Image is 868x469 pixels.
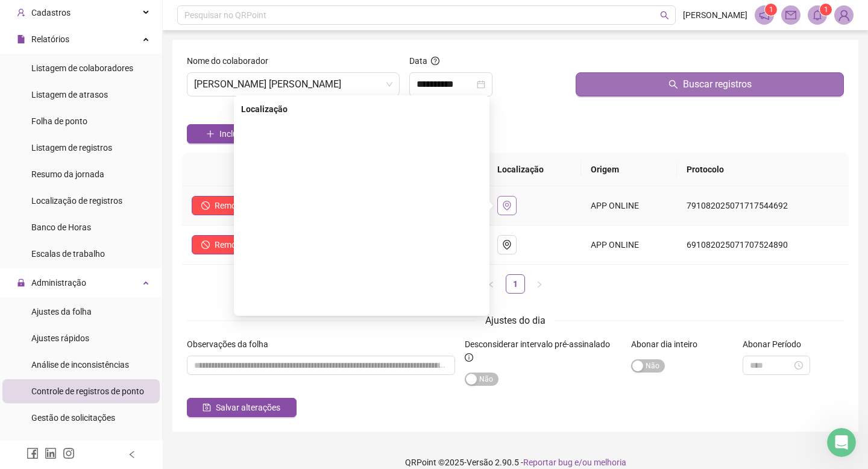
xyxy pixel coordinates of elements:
button: Buscar registros [576,72,844,96]
span: lock [17,279,25,287]
td: 691082025071707524890 [677,225,849,265]
span: save [203,403,211,412]
th: Protocolo [677,153,849,186]
button: Salvar alterações [187,398,297,417]
span: Ajustes do dia [485,315,546,326]
span: stop [201,241,210,249]
span: Reportar bug e/ou melhoria [523,458,626,467]
li: 1 [506,274,525,294]
span: Relatórios [31,34,69,44]
td: 791082025071717544692 [677,186,849,225]
span: [PERSON_NAME] [683,8,747,22]
span: environment [502,201,512,210]
span: Salvar alterações [216,401,280,414]
span: search [668,80,678,89]
span: Resumo da jornada [31,169,104,179]
span: environment [502,240,512,250]
span: Localização de registros [31,196,122,206]
span: Escalas de trabalho [31,249,105,259]
td: APP ONLINE [581,225,677,265]
button: Incluir registro [187,124,292,143]
label: Observações da folha [187,338,276,351]
span: Administração [31,278,86,288]
li: Página anterior [482,274,501,294]
span: Gestão de solicitações [31,413,115,423]
a: 1 [506,275,524,293]
span: bell [812,10,823,20]
th: Localização [488,153,581,186]
span: Listagem de colaboradores [31,63,133,73]
span: Banco de Horas [31,222,91,232]
span: search [660,11,669,20]
button: right [530,274,549,294]
span: plus [206,130,215,138]
span: left [488,281,495,288]
span: Listagem de atrasos [31,90,108,99]
span: Cadastros [31,8,71,17]
span: Data [409,56,427,66]
span: Análise de inconsistências [31,360,129,370]
span: Versão [467,458,493,467]
label: Abonar dia inteiro [631,338,705,351]
iframe: Intercom live chat [827,428,856,457]
sup: 1 [820,4,832,16]
span: 1 [824,5,828,14]
span: Desconsiderar intervalo pré-assinalado [465,339,610,349]
button: Remover [192,196,257,215]
span: Ocorrências [31,439,77,449]
span: stop [201,201,210,210]
span: left [128,450,136,459]
span: Remover [215,238,248,251]
span: right [536,281,543,288]
img: 2565 [835,6,853,24]
label: Nome do colaborador [187,54,276,68]
span: question-circle [431,57,439,65]
span: Incluir registro [219,127,273,140]
sup: 1 [765,4,777,16]
span: file [17,35,25,43]
span: Ajustes da folha [31,307,92,316]
label: Abonar Período [743,338,809,351]
th: Origem [581,153,677,186]
span: notification [759,10,770,20]
span: info-circle [465,353,473,362]
span: user-add [17,8,25,17]
span: mail [785,10,796,20]
button: left [482,274,501,294]
span: Buscar registros [683,77,752,92]
span: WENSLEY SMARZARO DE MOURA [194,73,392,96]
span: Listagem de registros [31,143,112,153]
span: 1 [769,5,773,14]
span: Controle de registros de ponto [31,386,144,396]
div: Localização [241,102,482,116]
span: Folha de ponto [31,116,87,126]
span: instagram [63,447,75,459]
button: Remover [192,235,257,254]
span: Ajustes rápidos [31,333,89,343]
span: linkedin [45,447,57,459]
li: Próxima página [530,274,549,294]
td: APP ONLINE [581,186,677,225]
span: facebook [27,447,39,459]
span: Remover [215,199,248,212]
